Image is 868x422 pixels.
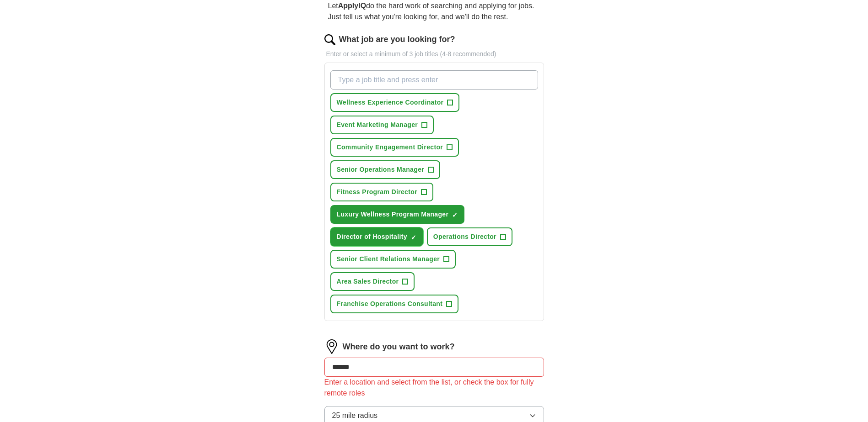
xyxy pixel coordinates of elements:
[337,98,444,107] span: Wellness Experience Coordinator
[330,227,423,246] button: Director of Hospitality✓
[337,299,443,309] span: Franchise Operations Consultant
[324,49,544,59] p: Enter or select a minimum of 3 job titles (4-8 recommended)
[339,33,455,46] label: What job are you looking for?
[330,183,433,201] button: Fitness Program Director
[324,34,335,45] img: search.png
[330,295,459,313] button: Franchise Operations Consultant
[337,120,418,130] span: Event Marketing Manager
[337,277,399,286] span: Area Sales Director
[330,160,441,179] button: Senior Operations Manager
[330,205,465,224] button: Luxury Wellness Program Manager✓
[330,138,459,157] button: Community Engagement Director
[324,377,544,399] div: Enter a location and select from the list, or check the box for fully remote roles
[337,187,417,197] span: Fitness Program Director
[337,165,425,174] span: Senior Operations Manager
[330,93,460,112] button: Wellness Experience Coordinator
[427,227,512,246] button: Operations Director
[330,116,434,134] button: Event Marketing Manager
[338,2,366,10] strong: ApplyIQ
[343,341,455,353] label: Where do you want to work?
[411,234,416,241] span: ✓
[433,232,496,242] span: Operations Director
[330,272,415,291] button: Area Sales Director
[332,410,378,421] span: 25 mile radius
[337,142,443,152] span: Community Engagement Director
[324,339,339,354] img: location.png
[337,254,440,264] span: Senior Client Relations Manager
[330,70,538,90] input: Type a job title and press enter
[452,211,458,219] span: ✓
[337,232,407,242] span: Director of Hospitality
[330,250,456,269] button: Senior Client Relations Manager
[337,210,449,219] span: Luxury Wellness Program Manager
